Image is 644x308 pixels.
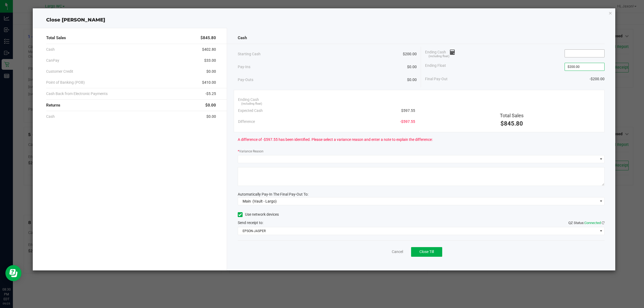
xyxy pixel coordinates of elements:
[204,58,216,63] span: $33.00
[407,77,417,83] span: $0.00
[425,49,455,57] span: Ending Cash
[411,247,442,257] button: Close Till
[202,80,216,85] span: $410.00
[407,64,417,70] span: $0.00
[206,69,216,74] span: $0.00
[253,199,277,203] span: (Vault - Largo)
[46,58,59,63] span: CanPay
[206,114,216,119] span: $0.00
[590,76,605,82] span: -$200.00
[238,51,261,57] span: Starting Cash
[425,63,446,71] span: Ending Float
[584,221,601,225] span: Connected
[46,114,55,119] span: Cash
[46,35,66,41] span: Total Sales
[33,16,616,24] div: Close [PERSON_NAME]
[241,102,262,106] span: (including float)
[425,76,448,82] span: Final Pay-Out
[500,113,524,118] span: Total Sales
[403,51,417,57] span: $200.00
[46,47,55,52] span: Cash
[238,192,308,196] span: Automatically Pay-In The Final Pay-Out To:
[205,91,216,97] span: -$5.25
[200,35,216,41] span: $845.80
[46,100,216,111] div: Returns
[400,119,415,124] span: -$597.55
[238,108,263,113] span: Expected Cash
[401,108,415,113] span: $597.55
[205,102,216,108] span: $0.00
[238,35,247,41] span: Cash
[500,120,523,127] span: $845.80
[238,97,259,102] span: Ending Cash
[419,250,434,254] span: Close Till
[5,265,21,281] iframe: Resource center
[238,212,279,217] label: Use network devices
[238,64,250,70] span: Pay-Ins
[238,149,264,154] label: Variance Reason
[238,77,253,83] span: Pay-Outs
[202,47,216,52] span: $402.80
[46,91,108,97] span: Cash Back from Electronic Payments
[568,221,605,225] span: QZ Status:
[238,227,598,235] span: EPSON-JASPER
[46,80,85,85] span: Point of Banking (POB)
[46,69,73,74] span: Customer Credit
[429,54,449,59] span: (including float)
[238,137,433,142] span: A difference of -$597.55 has been identified. Please select a variance reason and enter a note to...
[238,221,263,225] span: Send receipt to:
[392,249,403,255] a: Cancel
[238,119,255,124] span: Difference
[243,199,251,203] span: Main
